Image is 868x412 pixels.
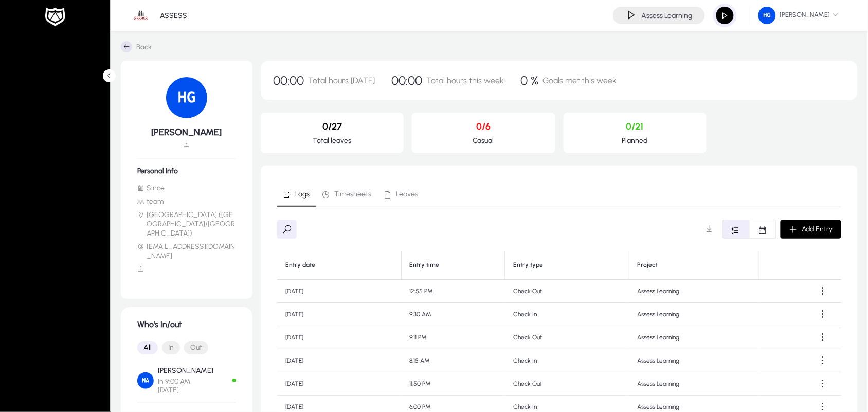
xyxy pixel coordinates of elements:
[505,372,629,396] td: Check Out
[513,261,543,269] div: Entry type
[629,280,759,303] td: Assess Learning
[750,6,847,25] button: [PERSON_NAME]
[277,349,402,372] td: [DATE]
[137,210,236,238] li: [GEOGRAPHIC_DATA] ([GEOGRAPHIC_DATA]/[GEOGRAPHIC_DATA])
[277,182,316,207] a: Logs
[402,349,505,372] td: 8:15 AM
[137,197,236,206] li: team
[137,184,236,193] li: Since
[121,41,152,52] a: Back
[137,242,236,261] li: [EMAIL_ADDRESS][DOMAIN_NAME]
[269,121,395,132] p: 0/27
[781,220,841,239] button: Add Entry
[273,73,304,88] span: 00:00
[137,337,236,358] mat-button-toggle-group: Font Style
[308,76,375,85] span: Total hours [DATE]
[638,261,658,269] div: Project
[285,261,315,269] div: Entry date
[505,326,629,349] td: Check Out
[402,303,505,326] td: 9:30 AM
[277,326,402,349] td: [DATE]
[629,303,759,326] td: Assess Learning
[629,326,759,349] td: Assess Learning
[505,303,629,326] td: Check In
[758,7,776,24] img: 143.png
[131,6,151,25] img: 1.png
[402,372,505,396] td: 11:50 PM
[520,73,538,88] span: 0 %
[629,349,759,372] td: Assess Learning
[184,341,208,354] button: Out
[722,220,776,239] mat-button-toggle-group: Font Style
[160,11,187,20] p: ASSESS
[642,11,693,20] h4: Assess Learning
[572,121,698,132] p: 0/21
[166,77,207,118] img: 143.png
[137,319,236,329] h1: Who's In/out
[572,136,698,145] p: Planned
[277,280,402,303] td: [DATE]
[396,191,418,198] span: Leaves
[137,167,236,175] h6: Personal Info
[505,280,629,303] td: Check Out
[137,372,154,389] img: Nahla Abdelaziz
[137,127,236,138] h5: [PERSON_NAME]
[334,191,371,198] span: Timesheets
[137,341,158,354] button: All
[378,182,425,207] a: Leaves
[158,366,213,375] p: [PERSON_NAME]
[426,76,504,85] span: Total hours this week
[158,377,213,395] span: In 9:00 AM [DATE]
[162,341,180,354] button: In
[420,121,547,132] p: 0/6
[277,372,402,396] td: [DATE]
[295,191,310,198] span: Logs
[42,6,68,28] img: white-logo.png
[316,182,378,207] a: Timesheets
[802,225,833,234] span: Add Entry
[285,261,393,269] div: Entry date
[505,349,629,372] td: Check In
[629,372,759,396] td: Assess Learning
[420,136,547,145] p: Casual
[402,280,505,303] td: 12:55 PM
[542,76,617,85] span: Goals met this week
[402,326,505,349] td: 9:11 PM
[402,251,505,280] th: Entry time
[391,73,422,88] span: 00:00
[638,261,751,269] div: Project
[758,7,839,24] span: [PERSON_NAME]
[277,303,402,326] td: [DATE]
[513,261,621,269] div: Entry type
[269,136,395,145] p: Total leaves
